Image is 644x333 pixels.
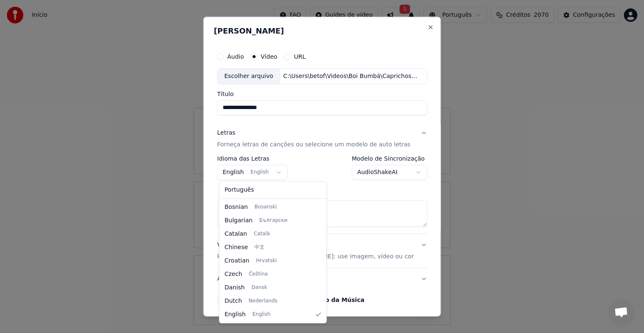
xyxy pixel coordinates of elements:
span: Chinese [224,243,248,252]
span: Dansk [252,284,267,291]
span: Català [254,231,270,237]
span: Hrvatski [256,258,277,264]
span: Български [259,217,287,224]
span: Dutch [224,297,242,305]
span: English [224,310,246,319]
span: Bulgarian [224,216,252,225]
span: Bosnian [224,203,248,211]
span: Čeština [249,271,268,278]
span: Nederlands [249,298,277,304]
span: Czech [224,270,242,278]
span: Croatian [224,257,249,265]
span: Danish [224,284,244,292]
span: Catalan [224,230,247,238]
span: English [252,311,270,318]
span: Português [224,186,254,194]
span: Bosanski [254,204,277,211]
span: 中文 [254,244,265,251]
